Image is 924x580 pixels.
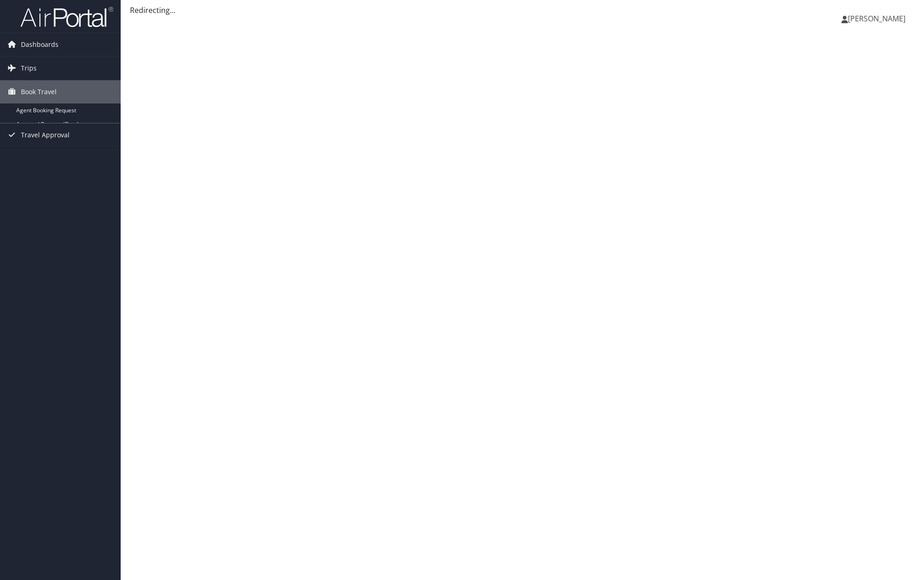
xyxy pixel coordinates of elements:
span: [PERSON_NAME] [848,13,905,24]
span: Book Travel [21,80,57,103]
img: airportal-logo.png [20,6,113,28]
div: Redirecting... [130,5,915,16]
span: Dashboards [21,33,58,56]
a: [PERSON_NAME] [841,5,915,32]
span: Travel Approval [21,123,70,147]
span: Trips [21,57,37,80]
